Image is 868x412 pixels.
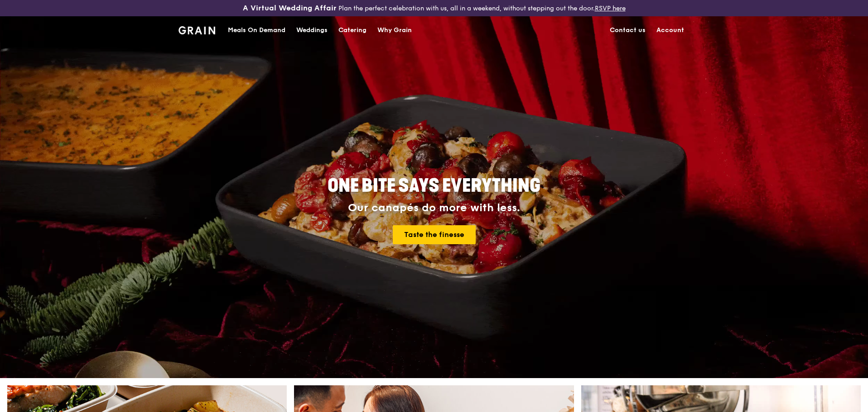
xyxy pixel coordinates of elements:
[393,225,476,244] a: Taste the finesse
[291,17,333,44] a: Weddings
[595,5,626,12] a: RSVP here
[372,17,417,44] a: Why Grain
[333,17,372,44] a: Catering
[243,4,337,13] h3: A Virtual Wedding Affair
[377,17,412,44] div: Why Grain
[178,26,215,34] img: Grain
[338,17,366,44] div: Catering
[271,202,597,214] div: Our canapés do more with less.
[228,17,285,44] div: Meals On Demand
[173,4,695,13] div: Plan the perfect celebration with us, all in a weekend, without stepping out the door.
[328,175,540,197] span: ONE BITE SAYS EVERYTHING
[296,17,328,44] div: Weddings
[178,16,215,43] a: GrainGrain
[604,17,651,44] a: Contact us
[651,17,690,44] a: Account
